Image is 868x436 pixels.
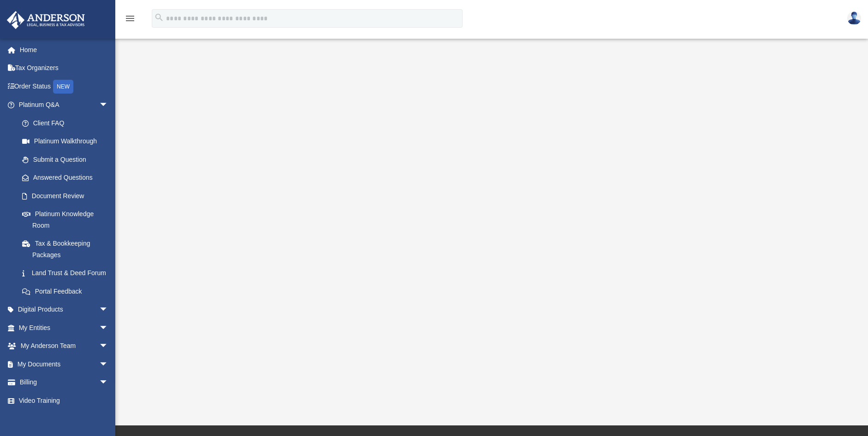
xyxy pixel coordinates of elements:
a: Land Trust & Deed Forum [13,264,122,283]
img: User Pic [847,12,861,25]
a: Client FAQ [13,114,122,132]
span: arrow_drop_down [99,373,118,392]
a: My Documentsarrow_drop_down [6,355,122,373]
span: arrow_drop_down [99,300,118,319]
span: arrow_drop_down [99,355,118,374]
a: Platinum Knowledge Room [13,205,122,235]
span: arrow_drop_down [99,318,118,337]
iframe: <span data-mce-type="bookmark" style="display: inline-block; width: 0px; overflow: hidden; line-h... [242,62,740,338]
a: Order StatusNEW [6,77,122,96]
a: Answered Questions [13,169,122,187]
a: menu [125,16,136,24]
span: arrow_drop_down [99,337,118,356]
a: Tax Organizers [6,59,122,77]
i: menu [125,13,136,24]
a: Submit a Question [13,150,122,169]
span: arrow_drop_down [99,96,118,115]
a: Video Training [6,391,122,410]
img: Anderson Advisors Platinum Portal [4,11,88,29]
a: Billingarrow_drop_down [6,373,122,392]
a: Home [6,41,122,59]
a: Tax & Bookkeeping Packages [13,235,122,264]
a: Document Review [13,187,122,205]
a: My Entitiesarrow_drop_down [6,318,122,337]
a: My Anderson Teamarrow_drop_down [6,337,122,355]
i: search [154,12,164,23]
a: Portal Feedback [13,282,122,300]
a: Platinum Q&Aarrow_drop_down [6,96,122,114]
div: NEW [53,80,73,94]
a: Digital Productsarrow_drop_down [6,300,122,319]
a: Platinum Walkthrough [13,132,118,151]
